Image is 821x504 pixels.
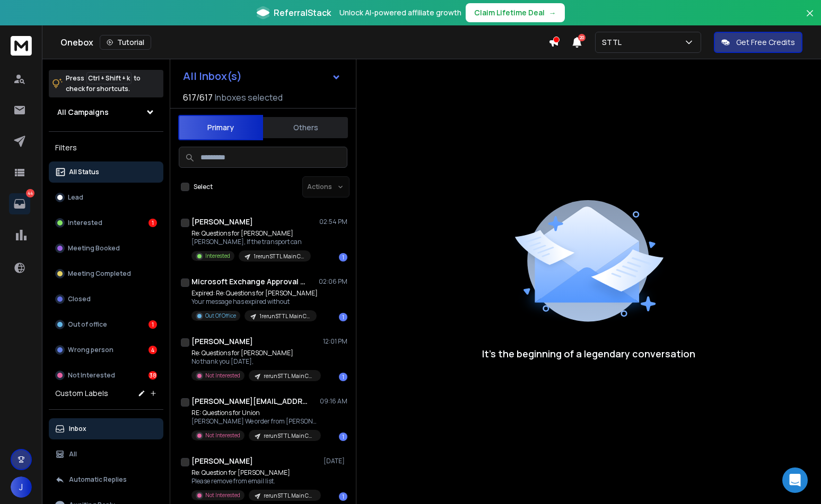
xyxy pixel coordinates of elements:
[49,339,163,361] button: Wrong person4
[149,320,157,329] div: 1
[191,409,319,417] p: RE: Questions for Union
[191,276,308,287] h1: Microsoft Exchange Approval Assistant
[339,433,347,441] div: 1
[264,492,315,500] p: rerun STTL Main Campaign
[339,373,347,381] div: 1
[466,3,565,22] button: Claim Lifetime Deal→
[49,263,163,284] button: Meeting Completed
[183,71,242,82] h1: All Inbox(s)
[191,477,319,485] p: Please remove from email list.
[68,295,91,303] p: Closed
[319,277,347,286] p: 02:06 PM
[69,450,77,458] p: All
[191,217,253,227] h1: [PERSON_NAME]
[49,444,163,465] button: All
[60,35,548,50] div: Onebox
[319,218,347,226] p: 02:54 PM
[149,219,157,227] div: 1
[215,91,283,104] h3: Inboxes selected
[149,346,157,354] div: 4
[194,183,213,191] label: Select
[191,417,319,426] p: [PERSON_NAME] We order from [PERSON_NAME]
[191,469,319,477] p: Re: Question for [PERSON_NAME]
[205,312,236,320] p: Out Of Office
[49,469,163,490] button: Automatic Replies
[205,491,240,499] p: Not Interested
[264,372,315,380] p: rerun STTL Main Campaign
[68,269,131,278] p: Meeting Completed
[782,467,808,493] div: Open Intercom Messenger
[191,349,319,357] p: Re: Questions for [PERSON_NAME]
[736,37,795,48] p: Get Free Credits
[69,168,99,176] p: All Status
[69,475,127,484] p: Automatic Replies
[68,219,102,227] p: Interested
[482,346,695,361] p: It’s the beginning of a legendary conversation
[339,313,347,321] div: 1
[49,187,163,208] button: Lead
[191,298,318,306] p: Your message has expired without
[191,238,311,246] p: [PERSON_NAME], If the transport can
[183,91,213,104] span: 617 / 617
[149,371,157,380] div: 38
[49,418,163,439] button: Inbox
[68,320,107,329] p: Out of office
[9,193,30,214] a: 44
[264,432,315,440] p: rerun STTL Main Campaign
[49,365,163,386] button: Not Interested38
[49,238,163,259] button: Meeting Booked
[68,193,83,202] p: Lead
[49,161,163,183] button: All Status
[178,115,263,140] button: Primary
[174,66,350,87] button: All Inbox(s)
[49,102,163,123] button: All Campaigns
[602,37,626,48] p: STTL
[263,116,348,139] button: Others
[339,7,461,18] p: Unlock AI-powered affiliate growth
[323,337,347,346] p: 12:01 PM
[26,189,34,197] p: 44
[339,492,347,501] div: 1
[69,425,86,433] p: Inbox
[191,396,308,407] h1: [PERSON_NAME][EMAIL_ADDRESS][DOMAIN_NAME]
[259,312,310,320] p: 1rerun STTL Main Campaign
[49,140,163,155] h3: Filters
[274,6,331,19] span: ReferralStack
[191,229,311,238] p: Re: Questions for [PERSON_NAME]
[68,371,115,380] p: Not Interested
[11,476,32,498] button: J
[57,107,109,118] h1: All Campaigns
[86,72,132,84] span: Ctrl + Shift + k
[191,289,318,298] p: Expired: Re: Questions for [PERSON_NAME]
[191,336,253,347] h1: [PERSON_NAME]
[578,34,586,41] span: 20
[55,388,108,399] h3: Custom Labels
[714,32,802,53] button: Get Free Credits
[68,346,113,354] p: Wrong person
[205,431,240,439] p: Not Interested
[49,212,163,233] button: Interested1
[66,73,141,94] p: Press to check for shortcuts.
[49,289,163,310] button: Closed
[324,457,347,465] p: [DATE]
[205,372,240,380] p: Not Interested
[549,7,556,18] span: →
[205,252,230,260] p: Interested
[100,35,151,50] button: Tutorial
[191,456,253,466] h1: [PERSON_NAME]
[320,397,347,406] p: 09:16 AM
[68,244,120,253] p: Meeting Booked
[339,253,347,262] div: 1
[254,253,304,260] p: 1rerun STTL Main Campaign
[191,357,319,366] p: No thank you [DATE],
[803,6,817,32] button: Close banner
[49,314,163,335] button: Out of office1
